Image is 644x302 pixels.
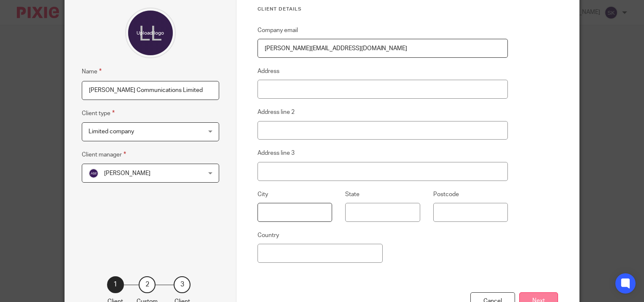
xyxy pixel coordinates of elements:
[258,67,279,75] label: Address
[433,190,459,199] label: Postcode
[258,6,508,13] h3: Client details
[258,108,295,116] label: Address line 2
[258,149,295,157] label: Address line 3
[89,168,99,178] img: svg%3E
[107,276,124,293] div: 1
[82,108,115,118] label: Client type
[89,129,134,135] span: Limited company
[82,150,126,159] label: Client manager
[104,170,150,176] span: [PERSON_NAME]
[258,231,279,240] label: Country
[139,276,156,293] div: 2
[258,26,298,35] label: Company email
[258,190,268,199] label: City
[82,67,102,76] label: Name
[174,276,191,293] div: 3
[345,190,360,199] label: State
